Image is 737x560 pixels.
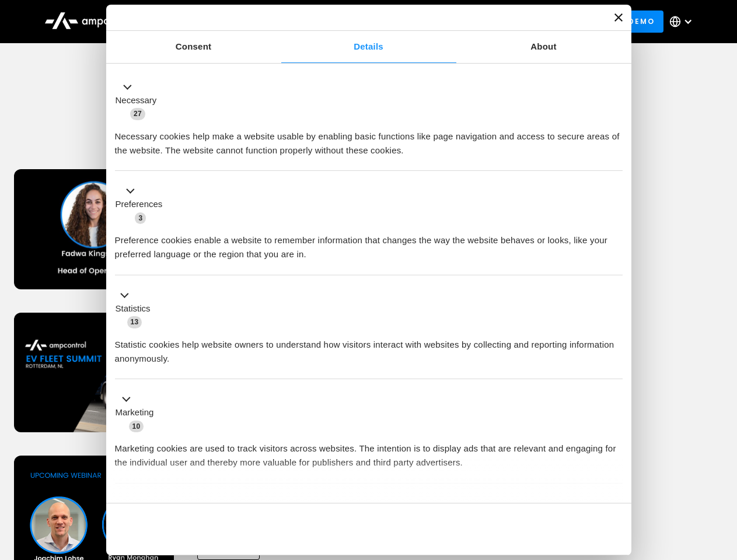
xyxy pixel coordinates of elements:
button: Marketing (10) [115,393,161,433]
button: Statistics (13) [115,288,158,329]
a: Consent [106,31,281,63]
button: Close banner [614,13,623,22]
a: Details [281,31,456,63]
label: Necessary [116,94,157,107]
div: Preference cookies enable a website to remember information that changes the way the website beha... [115,225,623,261]
span: 10 [129,421,144,432]
h1: Upcoming Webinars [14,118,724,146]
button: Preferences (3) [115,184,170,225]
label: Preferences [116,198,163,211]
div: Necessary cookies help make a website usable by enabling basic functions like page navigation and... [115,121,623,157]
label: Marketing [116,406,154,419]
span: 13 [127,316,142,328]
button: Okay [455,512,622,546]
label: Statistics [116,302,151,316]
a: About [456,31,631,63]
span: 3 [135,212,146,224]
button: Unclassified (2) [115,496,211,511]
div: Marketing cookies are used to track visitors across websites. The intention is to display ads tha... [115,433,623,470]
button: Necessary (27) [115,80,164,121]
span: 2 [193,498,204,510]
span: 27 [130,108,145,120]
div: Statistic cookies help website owners to understand how visitors interact with websites by collec... [115,329,623,366]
